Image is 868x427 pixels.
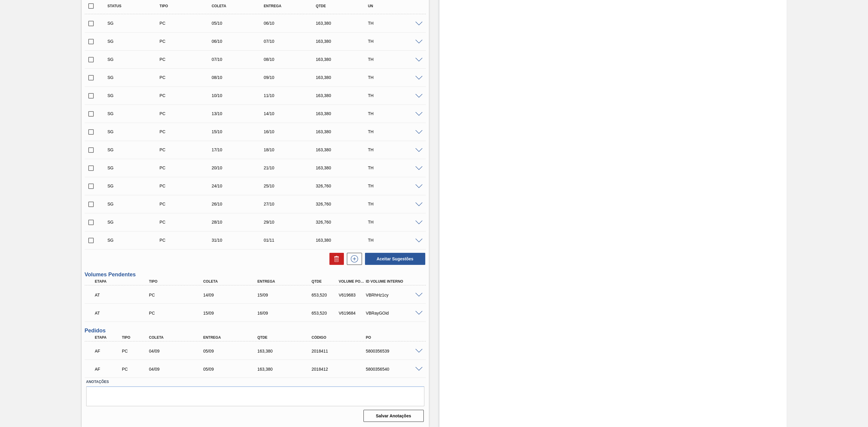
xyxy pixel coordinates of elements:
div: Pedido de Compra [158,111,218,116]
div: 06/10/2025 [210,39,270,44]
div: Sugestão Criada [106,165,166,170]
div: Sugestão Criada [106,75,166,80]
div: Pedido de Compra [158,93,218,98]
div: Pedido de Compra [158,57,218,62]
div: 17/10/2025 [210,147,270,152]
div: TH [366,147,426,152]
div: Coleta [147,335,210,340]
div: Sugestão Criada [106,93,166,98]
div: 15/09/2025 [202,311,264,316]
div: TH [366,111,426,116]
div: Pedido de Compra [158,75,218,80]
div: 01/11/2025 [262,238,322,243]
div: Tipo [158,4,218,8]
div: Qtde [314,4,374,8]
div: 31/10/2025 [210,238,270,243]
div: VBRhHz1cy [364,293,427,297]
div: 163,380 [314,165,374,170]
div: 20/10/2025 [210,165,270,170]
div: Pedido de Compra [158,147,218,152]
button: Salvar Anotações [363,410,424,422]
div: 09/10/2025 [262,75,322,80]
div: TH [366,57,426,62]
div: TH [366,202,426,206]
div: 24/10/2025 [210,184,270,188]
div: 26/10/2025 [210,202,270,206]
div: TH [366,238,426,243]
div: 27/10/2025 [262,202,322,206]
div: Id Volume Interno [364,279,427,284]
div: Sugestão Criada [106,57,166,62]
div: TH [366,39,426,44]
p: AF [95,349,122,353]
div: 163,380 [314,39,374,44]
div: Aguardando Faturamento [93,344,123,358]
div: 07/10/2025 [262,39,322,44]
div: Aguardando Informações de Transporte [93,306,156,320]
div: Pedido de Compra [158,202,218,206]
div: 163,380 [314,111,374,116]
div: Pedido de Compra [158,184,218,188]
div: Pedido de Compra [158,165,218,170]
div: Pedido de Compra [158,21,218,26]
div: 18/10/2025 [262,147,322,152]
div: Sugestão Criada [106,202,166,206]
div: Sugestão Criada [106,111,166,116]
div: Pedido de Compra [147,311,210,316]
div: TH [366,165,426,170]
div: 15/09/2025 [256,293,318,297]
div: Sugestão Criada [106,21,166,26]
div: 5800356540 [364,367,427,372]
div: PO [364,335,427,340]
p: AT [95,293,154,297]
div: 653,520 [310,293,340,297]
div: 11/10/2025 [262,93,322,98]
div: Sugestão Criada [106,147,166,152]
div: Qtde [256,335,318,340]
div: TH [366,21,426,26]
div: Entrega [262,4,322,8]
div: TH [366,75,426,80]
div: Pedido de Compra [158,238,218,243]
div: 163,380 [314,75,374,80]
div: Etapa [93,279,156,284]
div: 2018411 [310,349,373,353]
div: Tipo [147,279,210,284]
div: 15/10/2025 [210,129,270,134]
div: Tipo [120,335,150,340]
div: 326,760 [314,202,374,206]
div: 25/10/2025 [262,184,322,188]
div: V619684 [337,311,367,316]
div: TH [366,184,426,188]
div: V619683 [337,293,367,297]
p: AF [95,367,122,372]
div: 16/09/2025 [256,311,318,316]
h3: Pedidos [85,328,426,334]
div: TH [366,93,426,98]
div: 14/09/2025 [202,293,264,297]
div: Sugestão Criada [106,129,166,134]
div: 653,520 [310,311,340,316]
div: Entrega [256,279,318,284]
div: Qtde [310,279,340,284]
div: 16/10/2025 [262,129,322,134]
div: 326,760 [314,220,374,224]
div: 163,380 [256,349,318,353]
div: Pedido de Compra [158,39,218,44]
div: Aguardando Informações de Transporte [93,288,156,302]
div: Aceitar Sugestões [362,252,426,265]
div: Pedido de Compra [158,129,218,134]
h3: Volumes Pendentes [85,272,426,278]
div: 06/10/2025 [262,21,322,26]
div: TH [366,129,426,134]
div: Volume Portal [337,279,367,284]
div: Coleta [210,4,270,8]
button: Aceitar Sugestões [365,253,425,265]
div: TH [366,220,426,224]
div: Status [106,4,166,8]
div: Pedido de Compra [120,367,150,372]
div: 04/09/2025 [147,349,210,353]
div: 5800356539 [364,349,427,353]
div: Nova sugestão [344,253,362,265]
div: 21/10/2025 [262,165,322,170]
